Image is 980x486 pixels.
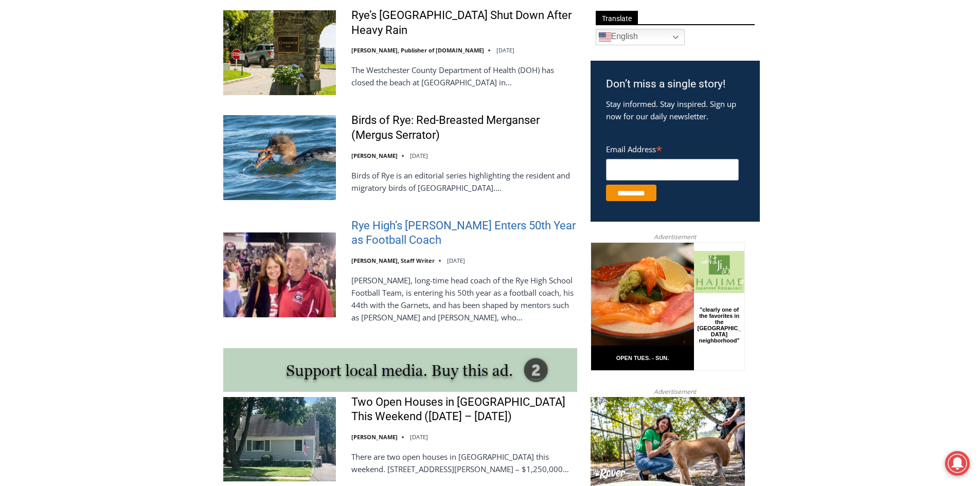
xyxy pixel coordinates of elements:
a: [PERSON_NAME], Publisher of [DOMAIN_NAME] [351,46,484,54]
time: [DATE] [496,46,514,54]
div: "clearly one of the favorites in the [GEOGRAPHIC_DATA] neighborhood" [106,64,151,123]
p: The Westchester County Department of Health (DOH) has closed the beach at [GEOGRAPHIC_DATA] in… [351,64,577,88]
label: Email Address [606,139,739,157]
img: Rye High’s Dino Garr Enters 50th Year as Football Coach [223,232,336,317]
p: Birds of Rye is an editorial series highlighting the resident and migratory birds of [GEOGRAPHIC_... [351,169,577,194]
a: Two Open Houses in [GEOGRAPHIC_DATA] This Weekend ([DATE] – [DATE]) [351,395,577,424]
span: Advertisement [644,387,706,397]
h3: Don’t miss a single story! [606,76,744,93]
span: Translate [596,11,638,25]
a: Rye’s [GEOGRAPHIC_DATA] Shut Down After Heavy Rain [351,8,577,38]
p: Stay informed. Stay inspired. Sign up now for our daily newsletter. [606,98,744,122]
img: en [599,31,611,43]
p: There are two open houses in [GEOGRAPHIC_DATA] this weekend. [STREET_ADDRESS][PERSON_NAME] – $1,2... [351,451,577,475]
img: support local media, buy this ad [223,348,577,392]
a: Birds of Rye: Red-Breasted Merganser (Mergus Serrator) [351,113,577,142]
span: Intern @ [DOMAIN_NAME] [269,102,477,125]
a: [PERSON_NAME], Staff Writer [351,257,435,264]
a: [PERSON_NAME] [351,152,398,159]
a: English [596,29,685,45]
img: Rye’s Coveleigh Beach Shut Down After Heavy Rain [223,10,336,95]
a: Intern @ [DOMAIN_NAME] [247,100,498,128]
span: Open Tues. - Sun. [PHONE_NUMBER] [3,106,101,145]
time: [DATE] [410,433,428,441]
a: Open Tues. - Sun. [PHONE_NUMBER] [1,103,103,128]
img: Birds of Rye: Red-Breasted Merganser (Mergus Serrator) [223,115,336,200]
a: [PERSON_NAME] [351,433,398,441]
time: [DATE] [447,257,465,264]
a: Rye High’s [PERSON_NAME] Enters 50th Year as Football Coach [351,219,577,248]
p: [PERSON_NAME], long-time head coach of the Rye High School Football Team, is entering his 50th ye... [351,274,577,323]
div: "The first chef I interviewed talked about coming to [GEOGRAPHIC_DATA] from [GEOGRAPHIC_DATA] in ... [260,1,486,100]
img: Two Open Houses in Rye This Weekend (September 6 – 7) [223,397,336,481]
span: Advertisement [644,232,706,242]
time: [DATE] [410,152,428,159]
